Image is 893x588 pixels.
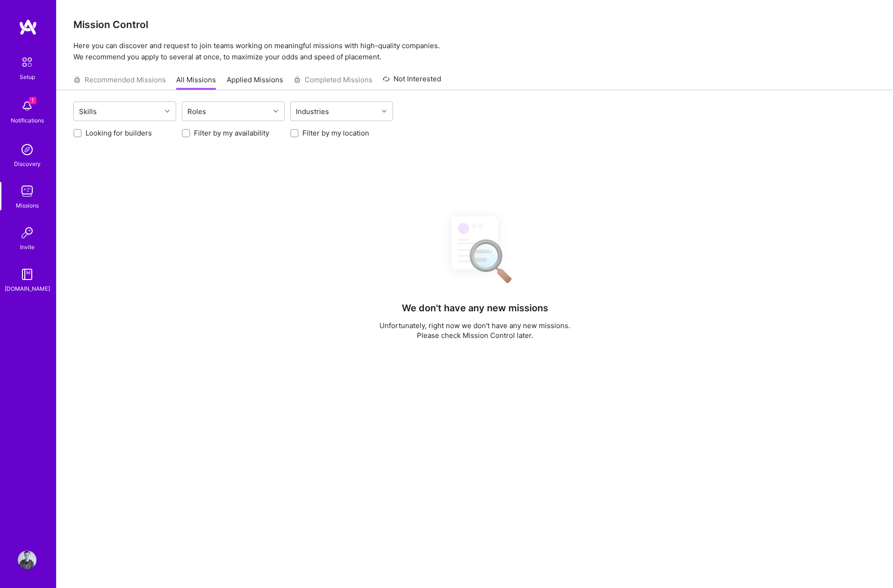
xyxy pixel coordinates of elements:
div: Industries [293,105,331,118]
div: Invite [20,242,35,252]
div: Notifications [11,115,44,125]
img: discovery [18,140,36,159]
img: teamwork [18,182,36,201]
a: User Avatar [15,551,39,569]
a: All Missions [176,75,216,90]
i: icon Chevron [273,109,278,114]
span: 1 [29,97,36,104]
label: Filter by my availability [194,128,269,138]
div: Discovery [14,159,41,169]
img: setup [17,52,37,72]
img: bell [18,97,36,115]
div: Setup [20,72,35,82]
div: [DOMAIN_NAME] [5,284,50,294]
p: Here you can discover and request to join teams working on meaningful missions with high-quality ... [73,40,876,63]
p: Unfortunately, right now we don't have any new missions. [379,321,570,330]
i: icon Chevron [382,109,386,114]
img: User Avatar [18,551,36,569]
label: Looking for builders [86,128,152,138]
a: Applied Missions [227,75,283,90]
a: Not Interested [383,73,441,90]
div: Missions [16,201,39,210]
img: Invite [18,223,36,242]
i: icon Chevron [165,109,170,114]
p: Please check Mission Control later. [379,330,570,340]
div: Skills [77,105,99,118]
div: Roles [185,105,208,118]
h4: We don't have any new missions [402,302,548,314]
h3: Mission Control [73,19,876,30]
img: No Results [435,208,514,290]
label: Filter by my location [302,128,369,138]
img: logo [19,19,37,36]
img: guide book [18,265,36,284]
